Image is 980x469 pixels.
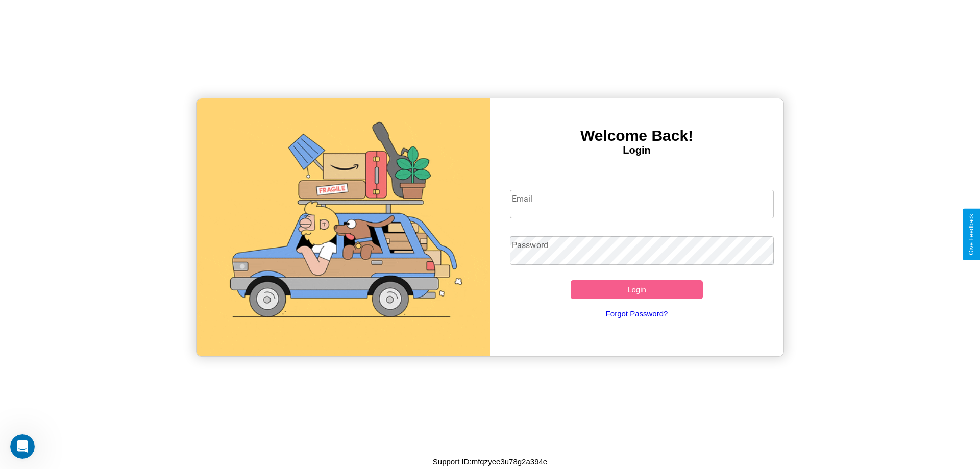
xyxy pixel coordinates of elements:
img: gif [197,98,490,356]
div: Give Feedback [968,214,975,255]
button: Login [571,280,703,299]
iframe: Intercom live chat [10,434,35,459]
h3: Welcome Back! [490,127,783,144]
a: Forgot Password? [505,299,769,328]
p: Support ID: mfqzyee3u78g2a394e [433,455,547,468]
h4: Login [490,144,783,156]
